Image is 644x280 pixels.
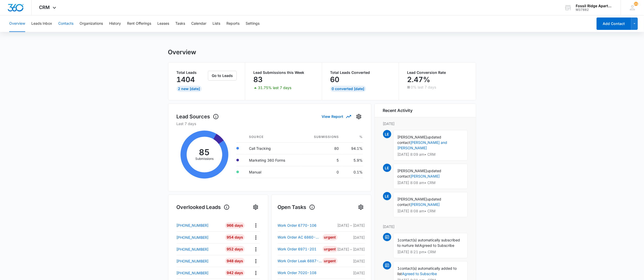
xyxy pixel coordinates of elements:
div: account name [576,4,613,8]
button: Calendar [191,15,206,32]
th: Source [245,132,301,143]
div: 954 Days [225,234,245,240]
p: [DATE] [338,258,365,264]
td: 94.1% [343,142,363,154]
td: Manual [245,166,301,178]
div: 0 Converted [DATE] [330,86,366,92]
span: contact(s) automatically subscribed to nurture list [398,238,460,248]
a: Work Order Leak 6887-103 [278,258,323,264]
span: 1 [398,238,400,242]
p: [PHONE_NUMBER] [177,258,209,264]
button: Contacts [58,15,73,32]
button: Actions [252,269,260,277]
td: 0 [301,166,343,178]
td: 5.9% [343,154,363,166]
button: Add Contact [597,17,631,30]
span: [PERSON_NAME] [398,197,427,201]
a: [PERSON_NAME] [410,174,440,178]
button: Leads Inbox [31,15,52,32]
td: 0.1% [343,166,363,178]
button: Settings [252,203,260,211]
p: [DATE] 8:08 am • CRM [398,181,463,185]
td: 5 [301,154,343,166]
button: Go to Leads [208,71,237,81]
th: % [343,132,363,143]
p: [DATE] 8:09 am • CRM [398,153,463,156]
p: [DATE] 8:08 am • CRM [398,209,463,213]
p: [DATE] [383,121,468,126]
a: [PHONE_NUMBER] [177,223,222,228]
button: Settings [355,112,363,121]
p: [DATE] – [DATE] [338,247,365,252]
p: [DATE] [383,224,468,229]
p: 60 [330,75,340,84]
p: Last 7 days [177,121,363,126]
button: Actions [252,221,260,229]
td: Call Tracking [245,142,301,154]
p: Total Leads [177,71,207,74]
button: Actions [252,245,260,253]
span: contact(s) automatically added to list [398,266,457,276]
button: Lists [213,15,220,32]
span: LE [383,164,391,172]
div: 942 Days [225,270,245,276]
span: 1 [398,266,400,270]
div: Urgent [323,258,338,264]
a: Work Order AC 6860-104 [278,234,323,240]
th: Submissions [301,132,343,143]
a: Work Order 6971-201 [278,246,323,252]
button: Leases [157,15,169,32]
p: [DATE] [338,270,365,276]
div: notifications count [634,2,638,6]
span: [PERSON_NAME] [398,135,427,139]
button: Reports [226,15,239,32]
button: History [109,15,121,32]
h1: Lead Sources [177,113,219,120]
button: Settings [246,15,259,32]
p: Total Leads Converted [330,71,391,74]
h1: Overview [168,48,196,56]
p: [PHONE_NUMBER] [177,235,209,240]
a: [PHONE_NUMBER] [177,247,222,252]
p: [PHONE_NUMBER] [177,223,209,228]
p: Lead Conversion Rate [407,71,468,74]
button: Actions [252,257,260,265]
div: 948 Days [225,258,245,264]
div: Urgent [323,234,338,240]
h6: Recent Activity [383,107,413,113]
p: [DATE] – [DATE] [338,223,365,228]
span: CRM [39,5,50,10]
span: [PERSON_NAME] [398,169,427,173]
p: [DATE] [338,235,365,240]
a: Work Order 7020-108 [278,270,323,276]
p: 31.75% last 7 days [258,86,291,90]
h1: Open Tasks [278,203,315,211]
p: [PHONE_NUMBER] [177,270,209,276]
td: 80 [301,142,343,154]
p: [DATE] 8:21 pm • CRM [398,250,463,254]
div: 952 Days [225,246,245,252]
span: LE [383,192,391,200]
span: LE [383,130,391,138]
a: [PHONE_NUMBER] [177,270,222,276]
td: Marketing 360 Forms [245,154,301,166]
div: 966 Days [225,222,245,229]
p: 2.47% [407,75,430,84]
a: [PERSON_NAME] and [PERSON_NAME] [398,140,447,150]
span: 21 [634,2,638,6]
a: Go to Leads [208,73,237,78]
a: Work Order 6770-106 [278,222,323,229]
button: Actions [252,233,260,241]
div: 2 New [DATE] [177,86,202,92]
p: 0% last 7 days [411,85,436,89]
p: 1404 [177,75,195,84]
button: Organizations [80,15,103,32]
button: Settings [357,203,365,211]
h1: Overlooked Leads [177,203,230,211]
button: View Report [322,112,351,121]
button: Tasks [175,15,185,32]
p: Lead Submissions this Week [253,71,314,74]
button: Rent Offerings [127,15,151,32]
div: Urgent [323,246,338,252]
a: Agreed to Subscribe [402,272,437,276]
